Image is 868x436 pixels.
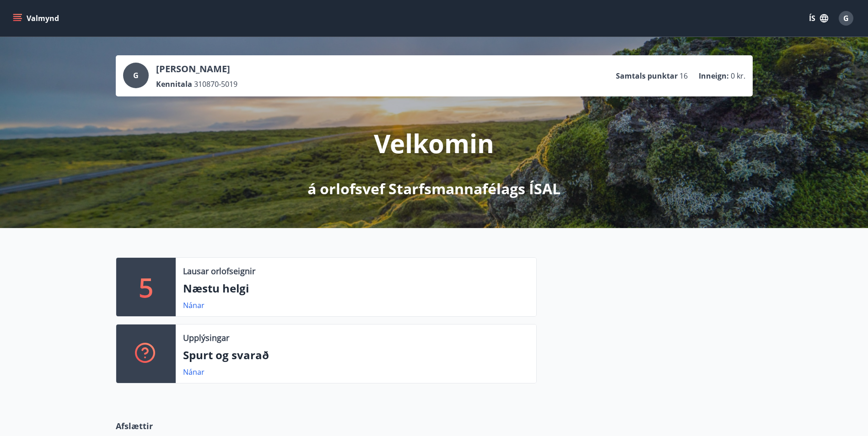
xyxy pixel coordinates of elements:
[133,70,139,80] span: G
[616,71,678,81] p: Samtals punktar
[183,265,255,277] p: Lausar orlofseignir
[156,79,192,89] p: Kennitala
[194,79,237,89] span: 310870-5019
[183,367,205,377] a: Nánar
[183,300,205,310] a: Nánar
[307,179,561,199] p: á orlofsvef Starfsmannafélags ÍSAL
[835,7,857,29] button: G
[374,126,494,160] p: Velkomin
[139,270,153,304] p: 5
[679,71,688,81] span: 16
[183,347,529,363] p: Spurt og svarað
[116,420,753,432] p: Afslættir
[183,281,529,296] p: Næstu helgi
[699,71,729,81] p: Inneign :
[731,71,745,81] span: 0 kr.
[183,332,229,344] p: Upplýsingar
[843,13,849,23] span: G
[804,10,833,27] button: ÍS
[11,10,63,27] button: menu
[156,63,237,75] p: [PERSON_NAME]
